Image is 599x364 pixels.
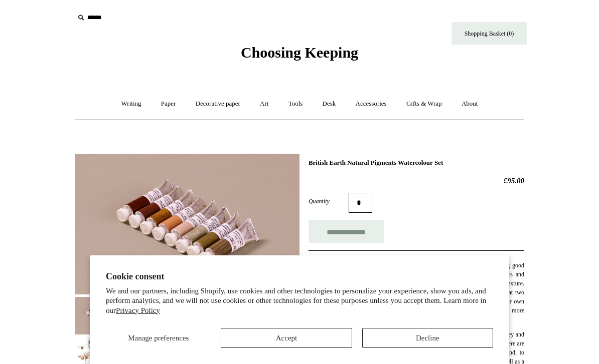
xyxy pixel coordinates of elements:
[106,271,493,282] h2: Cookie consent
[362,328,493,348] button: Decline
[128,334,189,342] span: Manage preferences
[75,154,299,294] img: British Earth Natural Pigments Watercolour Set
[251,91,277,117] a: Art
[75,297,135,334] img: British Earth Natural Pigments Watercolour Set
[452,22,527,45] a: Shopping Basket (0)
[241,44,358,61] span: Choosing Keeping
[453,91,487,117] a: About
[314,91,345,117] a: Desk
[309,176,524,185] h2: £95.00
[187,91,249,117] a: Decorative paper
[279,91,312,117] a: Tools
[347,91,396,117] a: Accessories
[309,159,524,167] h1: British Earth Natural Pigments Watercolour Set
[106,328,211,348] button: Manage preferences
[152,91,185,117] a: Paper
[112,91,151,117] a: Writing
[116,306,160,314] a: Privacy Policy
[241,52,358,59] a: Choosing Keeping
[309,197,349,206] label: Quantity
[221,328,352,348] button: Accept
[106,286,493,316] p: We and our partners, including Shopify, use cookies and other technologies to personalize your ex...
[397,91,451,117] a: Gifts & Wrap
